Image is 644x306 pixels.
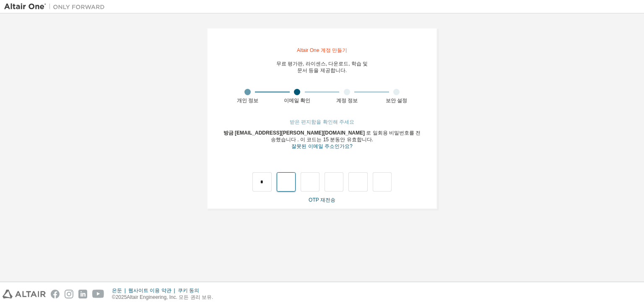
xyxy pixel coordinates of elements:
font: 잘못된 이메일 주소인가요? [291,143,352,149]
font: 동안 유효합니다 [335,137,371,143]
font: 무료 평가판, 라이센스, 다운로드, 학습 및 [276,61,368,67]
img: instagram.svg [65,290,73,298]
font: Altair One 계정 만들기 [297,47,347,53]
font: 문서 등을 제공합니다. [297,67,347,73]
font: 2025 [116,294,127,300]
font: Altair Engineering, Inc. 모든 권리 보유. [127,294,213,300]
font: 받은 편지함을 확인해 주세요 [290,119,354,125]
font: OTP 재전송 [309,197,335,203]
font: 웹사이트 이용 약관 [128,288,171,293]
font: 로 일회용 비밀번호를 전송했습니다 . 이 코드는 [271,130,421,143]
img: youtube.svg [92,290,104,298]
font: 방금 [EMAIL_ADDRESS][PERSON_NAME][DOMAIN_NAME] [223,130,365,136]
font: 개인 정보 [237,98,258,104]
font: 보안 설정 [386,98,407,104]
font: 쿠키 동의 [178,288,199,293]
font: 이메일 확인 [284,98,310,104]
a: 등록 양식으로 돌아가기 [291,144,352,149]
img: 알타이르 원 [4,3,109,11]
font: 15 분 [323,137,335,143]
font: . [372,137,373,143]
font: 계정 정보 [336,98,358,104]
img: altair_logo.svg [3,290,46,298]
font: © [112,294,116,300]
img: linkedin.svg [78,290,87,298]
font: 은둔 [112,288,122,293]
img: facebook.svg [51,290,60,298]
